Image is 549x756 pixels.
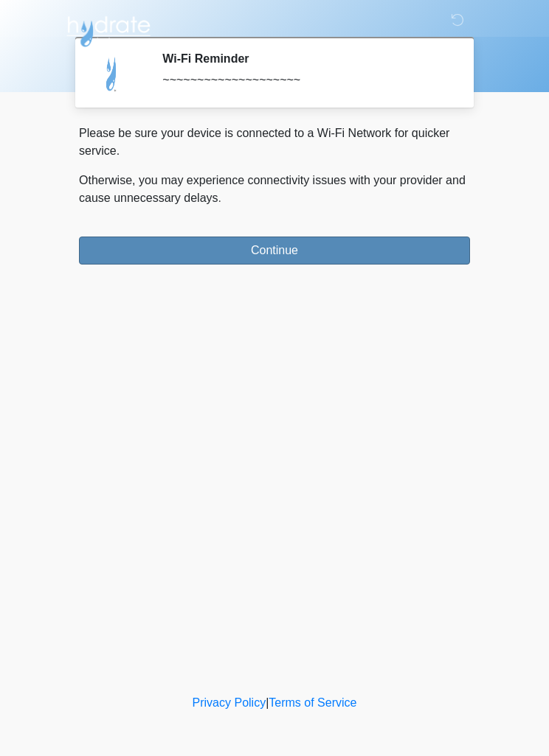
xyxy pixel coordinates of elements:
[269,696,356,709] a: Terms of Service
[64,11,153,48] img: Hydrate IV Bar - Scottsdale Logo
[79,125,470,160] p: Please be sure your device is connected to a Wi-Fi Network for quicker service.
[90,52,134,96] img: Agent Avatar
[266,696,269,709] a: |
[162,71,448,89] div: ~~~~~~~~~~~~~~~~~~~~
[193,696,266,709] a: Privacy Policy
[79,172,470,207] p: Otherwise, you may experience connectivity issues with your provider and cause unnecessary delays
[79,237,470,265] button: Continue
[218,192,221,204] span: .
